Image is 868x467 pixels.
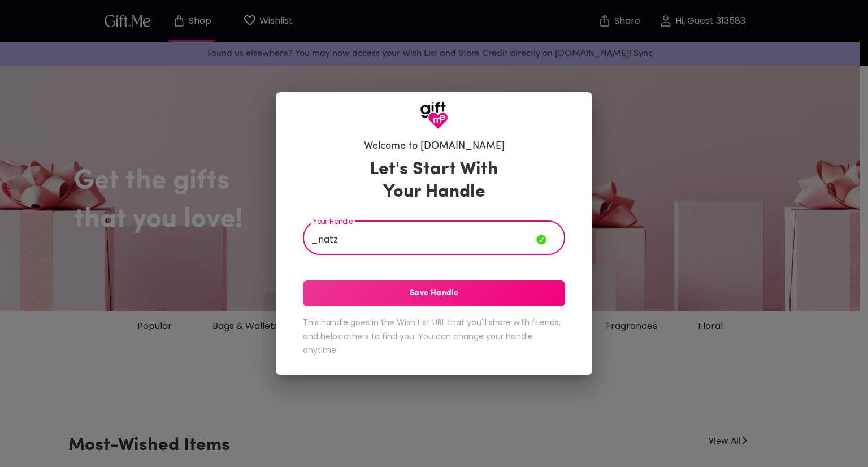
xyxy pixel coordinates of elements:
[303,280,565,306] button: Save Handle
[355,158,513,204] h3: Let's Start With Your Handle
[420,101,448,129] img: GiftMe Logo
[364,140,505,153] h6: Welcome to [DOMAIN_NAME]
[303,287,565,300] span: Save Handle
[303,315,565,357] h6: This handle goes in the Wish List URL that you'll share with friends, and helps others to find yo...
[303,223,536,255] input: Your Handle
